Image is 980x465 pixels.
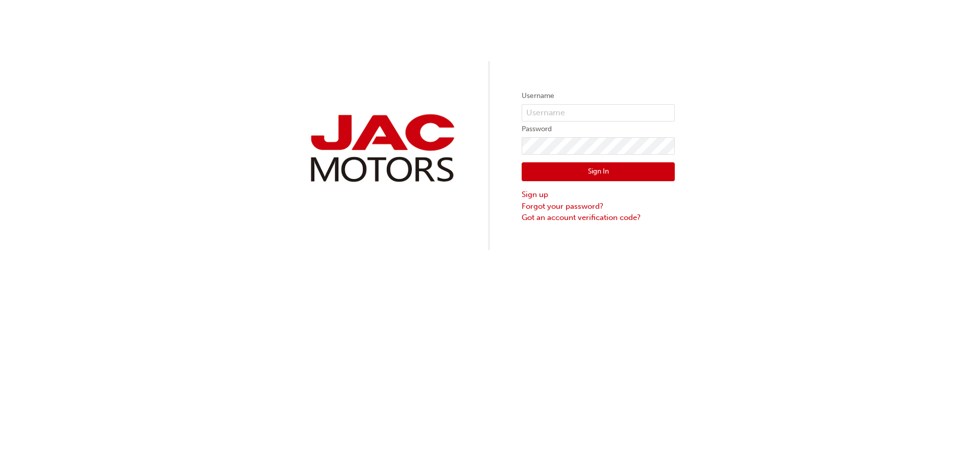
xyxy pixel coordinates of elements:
a: Sign up [522,189,675,201]
label: Password [522,123,675,135]
label: Username [522,90,675,102]
a: Got an account verification code? [522,212,675,224]
img: jac-portal [305,110,458,186]
a: Forgot your password? [522,201,675,212]
input: Username [522,104,675,121]
button: Sign In [522,162,675,182]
